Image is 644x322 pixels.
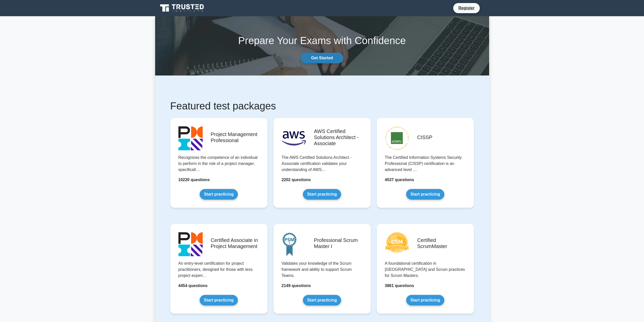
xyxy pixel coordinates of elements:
a: Start practicing [200,295,238,306]
a: Start practicing [406,189,444,200]
a: Start practicing [200,189,238,200]
a: Start practicing [406,295,444,306]
h1: Featured test packages [170,100,474,112]
h1: Prepare Your Exams with Confidence [155,34,489,47]
a: Register [455,5,477,11]
a: Start practicing [303,189,341,200]
a: Get Started [301,53,343,63]
a: Start practicing [303,295,341,306]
